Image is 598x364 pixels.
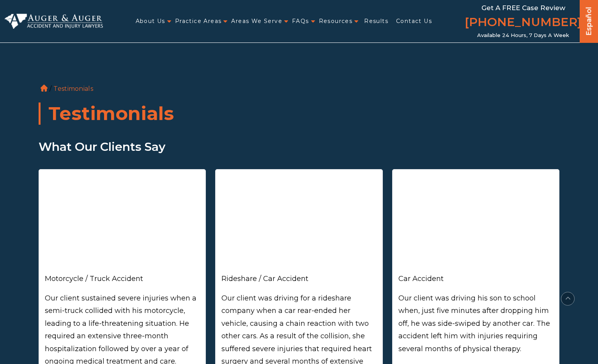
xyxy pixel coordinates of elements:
a: Practice Areas [175,13,222,29]
a: [PHONE_NUMBER] [465,14,582,32]
a: FAQs [292,13,309,29]
h1: Testimonials [39,102,559,125]
button: scroll to up [561,292,575,306]
span: Get a FREE Case Review [481,4,565,12]
img: Auger & Auger Accident and Injury Lawyers Logo [5,14,103,28]
iframe: Ride-Share Driver Triumphs in Legal Battle, Secures Impressive Settlement Win! [221,175,376,272]
a: Home [41,85,48,92]
span: Available 24 Hours, 7 Days a Week [477,32,569,39]
p: Our client was driving his son to school when, just five minutes after dropping him off, he was s... [398,292,553,355]
p: What Our Clients Say [39,136,559,157]
div: Car Accident [398,272,553,285]
div: Motorcycle / Truck Accident [45,272,200,285]
iframe: Victory on Wheels: Motorcyclist Wins $850K Settlement [45,175,200,272]
ol: / [39,35,559,94]
iframe: From Tragedy to Triumph: A Father's Journey to Healing After School Drop-Off Accident [398,175,553,272]
a: Contact Us [396,13,432,29]
li: Testimonials [51,85,95,92]
a: About Us [136,13,165,29]
a: Resources [319,13,353,29]
a: Results [364,13,388,29]
div: Rideshare / Car Accident [221,272,376,285]
a: Areas We Serve [231,13,282,29]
